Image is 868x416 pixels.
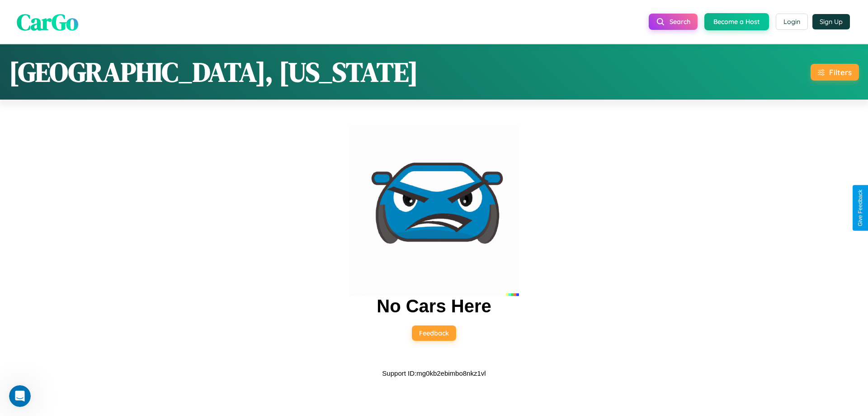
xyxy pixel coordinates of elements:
button: Filters [811,64,859,81]
p: Support ID: mg0kb2ebimbo8nkz1vl [382,367,486,379]
iframe: Intercom live chat [9,385,31,407]
button: Login [776,14,808,30]
div: Filters [829,67,852,77]
div: Give Feedback [857,190,863,226]
span: CarGo [17,6,78,37]
h2: No Cars Here [377,296,491,316]
button: Become a Host [704,13,769,30]
h1: [GEOGRAPHIC_DATA], [US_STATE] [9,53,418,91]
button: Feedback [412,325,456,341]
span: Search [670,18,690,26]
img: car [349,126,519,296]
button: Search [649,14,698,30]
button: Sign Up [812,14,850,29]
